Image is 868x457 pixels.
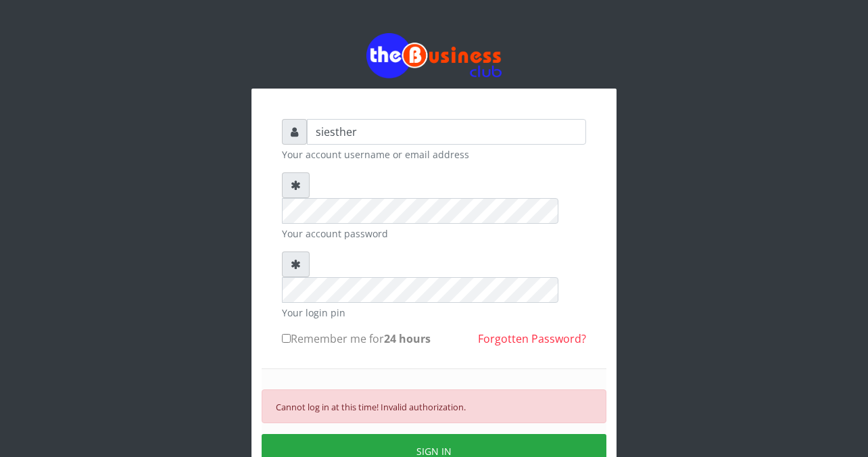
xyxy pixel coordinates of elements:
label: Remember me for [282,331,431,347]
small: Your account password [282,226,586,241]
small: Cannot log in at this time! Invalid authorization. [276,401,466,413]
b: 24 hours [384,331,431,346]
input: Remember me for24 hours [282,334,291,343]
small: Your account username or email address [282,147,586,162]
a: Forgotten Password? [478,331,586,346]
input: Username or email address [307,119,586,145]
small: Your login pin [282,306,586,320]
